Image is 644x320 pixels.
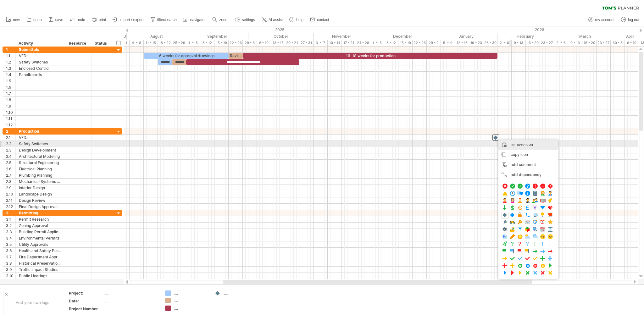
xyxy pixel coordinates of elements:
div: August 2025 [127,33,186,40]
div: .... [105,290,158,296]
div: Mechanical Systems Design [19,179,63,185]
a: print [90,16,108,24]
div: 2.9 [6,185,15,191]
div: 2.10 [6,191,15,197]
div: 29 - 3 [243,40,257,46]
div: February 2026 [497,33,554,40]
div: 1.9 [6,103,15,109]
div: 1.12 [6,122,15,128]
div: 1.5 [6,78,15,84]
div: 2.1 [6,135,15,141]
div: 1.3 [6,65,15,71]
div: VFDs [19,135,63,141]
div: Add your own logo [3,291,62,314]
div: 3 - 7 [314,40,328,46]
div: 10 - 14 [328,40,342,46]
div: Permit Research [19,216,63,222]
div: Panelboards [19,72,63,78]
div: Submittals [19,47,63,52]
div: Environmental Permits [19,235,63,241]
div: .... [105,298,158,304]
div: Safety Switches [19,141,63,147]
div: 6 - 10 [257,40,271,46]
div: 2.3 [6,147,15,153]
div: 23 - 27 [540,40,554,46]
div: 8 - 12 [200,40,214,46]
div: 2 - 6 [554,40,568,46]
div: Public Hearings [19,273,63,279]
div: Date: [69,298,103,304]
div: November 2025 [314,33,370,40]
div: .... [174,306,208,311]
div: 3 [6,210,15,216]
div: 3.8 [6,260,15,266]
div: Plumbing Planning [19,172,63,178]
div: 20 - 24 [285,40,299,46]
div: October 2025 [248,33,314,40]
div: 1 [6,47,15,52]
div: .... [224,290,258,296]
div: 3.2 [6,223,15,229]
div: 1 - 5 [370,40,384,46]
div: 3.6 [6,248,15,254]
div: 2.8 [6,179,15,185]
div: 24 - 28 [356,40,370,46]
div: .... [174,298,208,303]
div: 1.1 [6,53,15,59]
a: navigator [182,16,208,24]
span: remove icon [511,142,533,147]
div: 1.7 [6,91,15,97]
div: 2.2 [6,141,15,147]
div: 6 - 10 [625,40,639,46]
div: Architectural Modeling [19,153,63,159]
a: filter/search [149,16,179,24]
div: Historical Preservation Approval [19,260,63,266]
div: 2.12 [6,204,15,210]
div: 16-18 weeks for production [243,53,497,59]
div: 3.9 [6,267,15,273]
div: 29 - 2 [427,40,441,46]
div: Traffic Impact Studies [19,267,63,273]
div: 1.2 [6,59,15,65]
div: March 2026 [554,33,616,40]
div: Project Number [69,306,103,312]
span: log out [628,18,639,22]
div: Electrical Planning [19,166,63,172]
div: 3.4 [6,235,15,241]
div: January 2026 [435,33,497,40]
div: 5 - 9 [441,40,455,46]
div: Building Permit Application [19,229,63,235]
div: Resource [69,40,88,47]
div: Design Review [19,197,63,203]
a: open [25,16,44,24]
div: Final Design Approval [19,204,63,210]
div: Design Development [19,147,63,153]
a: log out [619,16,641,24]
span: filter/search [157,18,177,22]
div: 1.6 [6,84,15,90]
div: 25 - 29 [172,40,186,46]
span: new [13,18,20,22]
div: 15 - 19 [214,40,229,46]
div: 3.7 [6,254,15,260]
div: 2 - 6 [497,40,512,46]
a: contact [308,16,331,24]
div: 2.4 [6,153,15,159]
div: Permitting [19,210,63,216]
div: 27 - 31 [299,40,314,46]
div: add comment [498,160,558,170]
span: navigator [190,18,206,22]
span: copy icon [511,152,528,157]
span: help [296,18,303,22]
div: 22 - 26 [229,40,243,46]
div: Interior Design [19,185,63,191]
div: .... [105,306,158,312]
div: Review [229,53,243,59]
div: 19 - 23 [469,40,483,46]
div: Enclosed Control [19,65,63,71]
span: settings [242,18,255,22]
div: 3.5 [6,241,15,247]
div: 30 - 3 [611,40,625,46]
span: zoom [219,18,228,22]
span: my account [595,18,614,22]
